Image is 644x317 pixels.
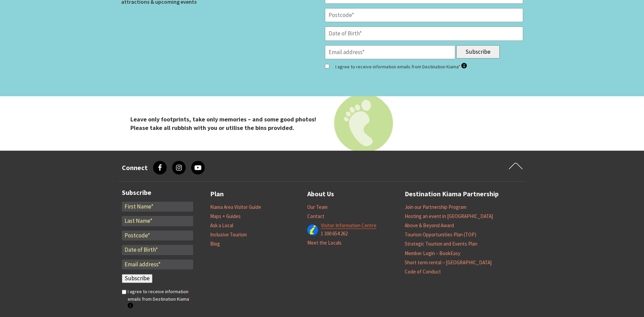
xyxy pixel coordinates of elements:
[307,204,328,211] a: Our Team
[325,8,523,22] input: Postcode*
[405,240,477,247] a: Strategic Tourism and Events Plan
[405,188,499,200] a: Destination Kiama Partnership
[405,259,492,275] a: Short term rental – [GEOGRAPHIC_DATA] Code of Conduct
[210,222,233,229] a: Ask a Local
[405,213,493,220] a: Hosting an event in [GEOGRAPHIC_DATA]
[128,288,193,311] label: I agree to receive information emails from Destination Kiama
[307,239,342,246] a: Meet the Locals
[405,204,466,211] a: Join our Partnership Program
[210,240,220,247] a: Blog
[456,45,500,59] input: Subscribe
[122,188,193,197] h3: Subscribe
[325,27,523,41] input: Date of Birth*
[405,222,454,229] a: Above & Beyond Award
[210,231,247,238] a: Inclusive Tourism
[210,188,224,200] a: Plan
[307,213,325,220] a: Contact
[122,202,193,212] input: First Name*
[210,204,261,211] a: Kiama Area Visitor Guide
[122,260,193,270] input: Email address*
[405,250,460,257] a: Member Login – BookEasy
[122,274,152,283] input: Subscribe
[122,164,148,172] h3: Connect
[122,216,193,226] input: Last Name*
[321,230,348,237] a: 1 300 654 262
[130,115,316,131] strong: Leave only footprints, take only memories – and some good photos! Please take all rubbish with yo...
[321,222,376,229] a: Visitor Information Centre
[307,188,334,200] a: About Us
[122,231,193,241] input: Postcode*
[405,231,476,238] a: Tourism Opportunities Plan (TOP)
[325,45,455,60] input: Email address*
[335,62,467,71] label: I agree to receive information emails from Destination Kiama
[122,245,193,255] input: Date of Birth*
[210,213,241,220] a: Maps + Guides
